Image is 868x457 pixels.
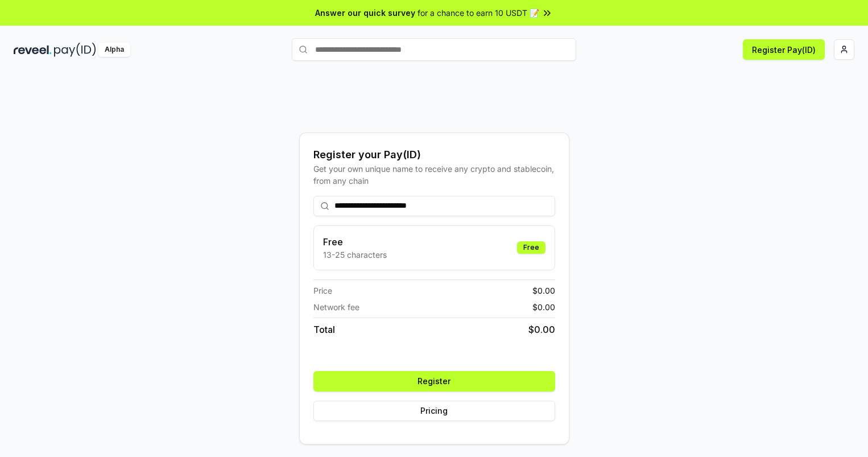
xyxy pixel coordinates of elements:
[743,39,825,60] button: Register Pay(ID)
[98,43,130,57] div: Alpha
[54,43,96,57] img: pay_id
[313,371,555,392] button: Register
[528,323,555,336] span: $ 0.00
[313,401,555,421] button: Pricing
[14,43,52,57] img: reveel_dark
[532,301,555,313] span: $ 0.00
[418,7,539,19] span: for a chance to earn 10 USDT 📝
[313,163,555,187] div: Get your own unique name to receive any crypto and stablecoin, from any chain
[313,301,359,313] span: Network fee
[532,285,555,297] span: $ 0.00
[313,285,332,297] span: Price
[315,7,415,19] span: Answer our quick survey
[313,323,335,336] span: Total
[313,147,555,163] div: Register your Pay(ID)
[323,235,387,249] h3: Free
[517,241,545,254] div: Free
[323,249,387,261] p: 13-25 characters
